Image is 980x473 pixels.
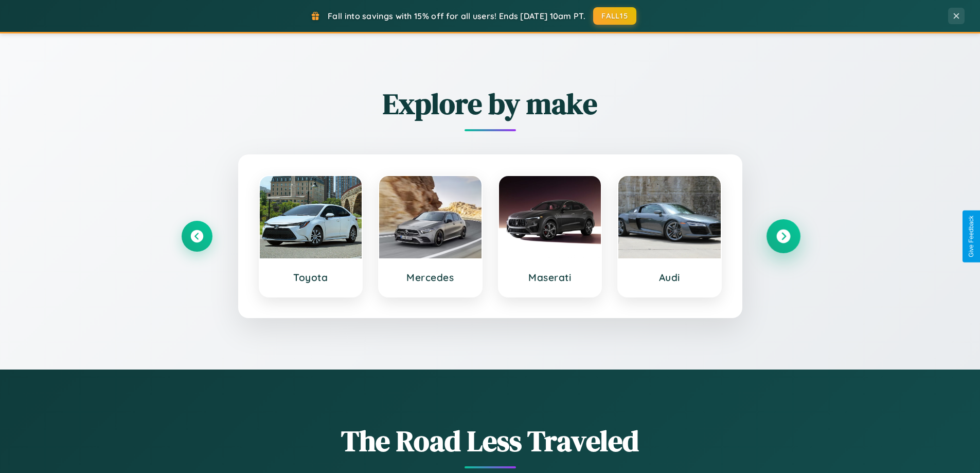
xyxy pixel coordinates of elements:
[593,7,636,25] button: FALL15
[182,84,799,124] h2: Explore by make
[182,421,799,461] h1: The Road Less Traveled
[629,271,710,284] h3: Audi
[328,11,585,21] span: Fall into savings with 15% off for all users! Ends [DATE] 10am PT.
[968,216,975,257] div: Give Feedback
[270,271,352,284] h3: Toyota
[389,271,471,284] h3: Mercedes
[509,271,591,284] h3: Maserati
